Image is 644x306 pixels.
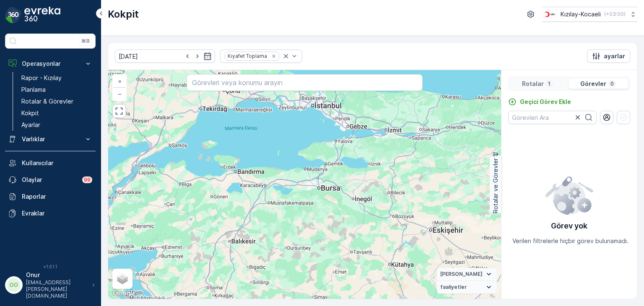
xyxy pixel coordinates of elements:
a: Raporlar [5,188,96,205]
p: Geçici Görev Ekle [520,98,571,106]
a: Kokpit [18,107,96,119]
a: Bu bölgeyi Google Haritalar'da açın (yeni pencerede açılır) [110,288,138,299]
p: Ayarlar [21,121,40,129]
a: Yakınlaştır [113,75,126,88]
input: dd/mm/yyyy [115,49,215,63]
p: Raporlar [22,192,92,201]
div: OO [7,278,21,292]
p: Görevler [580,80,606,88]
p: Görev yok [551,220,587,232]
div: Remove Kıyafet Toplama [269,53,278,60]
p: ayarlar [604,52,625,60]
p: Rotalar [522,80,544,88]
summary: [PERSON_NAME] [437,268,497,281]
span: [PERSON_NAME] [440,271,483,277]
p: ⌘B [81,38,90,44]
a: Evraklar [5,205,96,222]
p: Operasyonlar [22,60,79,68]
img: logo [5,7,22,23]
button: OOOnur[EMAIL_ADDRESS][PERSON_NAME][DOMAIN_NAME] [5,271,96,299]
p: Varlıklar [22,135,79,143]
button: Kızılay-Kocaeli(+03:00) [543,7,637,22]
button: ayarlar [587,49,630,63]
span: + [118,78,122,85]
p: 99 [84,176,91,183]
img: k%C4%B1z%C4%B1lay_0jL9uU1.png [543,10,557,19]
a: Ayarlar [18,119,96,131]
input: Görevleri veya konumu arayın [187,74,422,91]
button: Operasyonlar [5,55,96,72]
p: [EMAIL_ADDRESS][PERSON_NAME][DOMAIN_NAME] [26,279,88,299]
a: Uzaklaştır [113,88,126,100]
p: Olaylar [22,176,77,184]
a: Olaylar99 [5,171,96,188]
p: Evraklar [22,209,92,218]
p: 0 [610,80,615,87]
span: v 1.51.1 [5,264,96,269]
p: Kızılay-Kocaeli [561,10,601,18]
img: config error [545,175,594,215]
a: Planlama [18,84,96,96]
p: Rotalar ve Görevler [491,158,500,213]
img: Google [110,288,138,299]
span: faaliyetler [440,284,467,290]
p: Kokpit [21,109,39,117]
summary: faaliyetler [437,281,497,294]
p: Rapor - Kızılay [21,74,62,82]
input: Görevleri Ara [508,111,597,124]
a: Kullanıcılar [5,155,96,171]
p: Planlama [21,86,46,94]
p: Rotalar & Görevler [21,97,73,106]
img: logo_dark-DEwI_e13.png [24,7,60,23]
div: Kıyafet Toplama [225,52,268,60]
p: ( +03:00 ) [604,11,626,18]
p: 1 [547,80,551,87]
p: Onur [26,271,88,279]
a: Rapor - Kızılay [18,72,96,84]
span: − [118,90,122,97]
button: Varlıklar [5,131,96,148]
a: Geçici Görev Ekle [508,98,571,106]
p: Verilen filtrelerle hiçbir görev bulunamadı. [512,237,628,245]
p: Kokpit [108,8,139,21]
a: Rotalar & Görevler [18,96,96,107]
p: Kullanıcılar [22,159,92,167]
a: Layers [113,270,132,288]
